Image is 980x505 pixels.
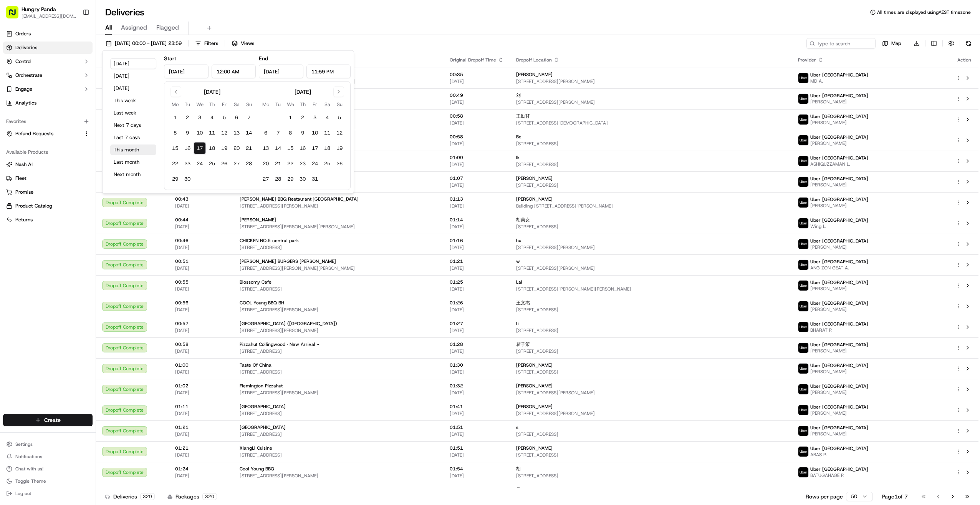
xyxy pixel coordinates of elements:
span: 刘 [516,92,521,98]
span: Dropoff Location [516,57,552,63]
span: [DATE] [450,286,504,292]
button: 1 [169,111,181,124]
span: Lai [516,279,522,285]
button: 4 [321,111,333,124]
span: [DATE] [450,78,504,85]
span: [PERSON_NAME] [810,182,868,188]
span: [STREET_ADDRESS][PERSON_NAME] [516,78,786,85]
span: Uber [GEOGRAPHIC_DATA] [810,93,868,99]
span: [STREET_ADDRESS][PERSON_NAME] [516,265,786,271]
span: Settings [15,441,33,447]
button: 30 [296,173,309,185]
button: 24 [194,158,206,170]
span: Notifications [15,454,42,460]
span: Log out [15,490,31,497]
span: Engage [15,86,32,93]
button: 26 [333,158,346,170]
span: [DATE] [175,203,227,209]
span: 01:07 [450,175,504,181]
button: 25 [206,158,218,170]
span: 00:46 [175,238,227,244]
span: Uber [GEOGRAPHIC_DATA] [810,176,868,182]
p: Welcome 👋 [8,30,140,43]
span: Orchestrate [15,72,42,79]
button: Engage [3,83,93,95]
span: CHICKEN NO.5 central park [240,238,299,244]
button: 7 [243,111,255,124]
button: Log out [3,488,93,499]
span: [PERSON_NAME] [516,175,553,181]
img: 8016278978528_b943e370aa5ada12b00a_72.png [16,73,30,87]
th: Tuesday [181,100,194,108]
button: Hungry Panda[EMAIL_ADDRESS][DOMAIN_NAME] [3,3,79,22]
button: 18 [321,142,333,154]
button: 9 [296,127,309,139]
button: Views [228,38,258,49]
button: 15 [284,142,296,154]
span: Chat with us! [15,466,43,472]
span: ANG ZON GEAT A. [810,265,868,271]
span: Views [241,40,254,47]
button: 10 [309,127,321,139]
th: Wednesday [194,100,206,108]
button: 24 [309,158,321,170]
span: All [105,23,112,32]
span: 00:35 [450,71,504,78]
span: Uber [GEOGRAPHIC_DATA] [810,217,868,223]
span: hu [516,238,521,244]
a: Returns [6,216,89,223]
h1: Deliveries [105,6,144,18]
img: uber-new-logo.jpeg [798,239,808,249]
button: 29 [284,173,296,185]
button: Orchestrate [3,69,93,81]
span: 00:51 [175,258,227,264]
button: 20 [230,142,243,154]
span: [DATE] [450,203,504,209]
th: Monday [169,100,181,108]
span: [STREET_ADDRESS][PERSON_NAME] [516,244,786,251]
img: uber-new-logo.jpeg [798,426,808,436]
span: Product Catalog [15,203,52,209]
button: Product Catalog [3,200,93,212]
button: Promise [3,186,93,198]
button: Control [3,55,93,68]
button: 28 [243,158,255,170]
a: Deliveries [3,42,93,54]
span: 00:43 [175,196,227,202]
span: [PERSON_NAME] [516,196,553,202]
button: Last 7 days [110,132,156,143]
button: This week [110,95,156,106]
button: 3 [309,111,321,124]
label: Start [164,55,176,62]
button: 17 [309,142,321,154]
span: Uber [GEOGRAPHIC_DATA] [810,134,868,140]
button: 6 [260,127,272,139]
span: 00:56 [175,300,227,306]
div: [DATE] [295,88,311,96]
span: 00:58 [450,113,504,119]
span: [STREET_ADDRESS][PERSON_NAME] [240,203,437,209]
a: Product Catalog [6,203,89,209]
span: [DATE] [175,224,227,230]
span: 01:00 [450,154,504,161]
span: [STREET_ADDRESS][PERSON_NAME][PERSON_NAME] [516,286,786,292]
span: [STREET_ADDRESS][PERSON_NAME][PERSON_NAME] [240,265,437,271]
button: 9 [181,127,194,139]
img: 1736555255976-a54dd68f-1ca7-489b-9aae-adbdc363a1c4 [8,73,22,87]
button: [DATE] [110,83,156,94]
button: 14 [272,142,284,154]
span: Bc [516,134,521,140]
span: [DATE] [450,161,504,168]
th: Friday [309,100,321,108]
span: [DATE] [450,120,504,126]
button: Nash AI [3,158,93,171]
button: 26 [218,158,230,170]
span: Nash AI [15,161,33,168]
button: 5 [333,111,346,124]
button: 2 [296,111,309,124]
input: Date [164,65,209,78]
a: Fleet [6,175,89,182]
th: Monday [260,100,272,108]
button: 31 [309,173,321,185]
button: Fleet [3,172,93,184]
